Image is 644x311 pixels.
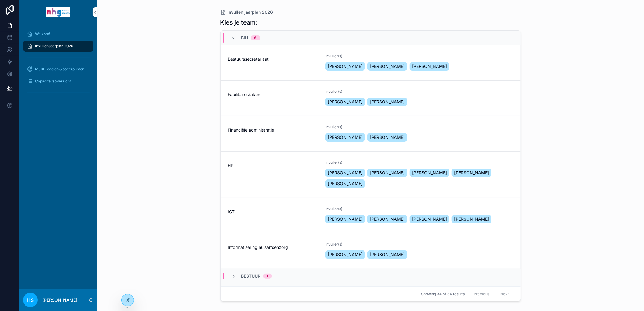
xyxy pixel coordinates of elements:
[421,292,465,296] span: Showing 34 of 34 results
[328,170,363,176] span: [PERSON_NAME]
[27,296,34,304] span: HS
[325,160,513,165] span: Invuller(s)
[328,134,363,140] span: [PERSON_NAME]
[325,89,513,94] span: Invuller(s)
[228,244,318,250] span: Informatisering huisartsenzorg
[23,28,93,39] a: Welkom!
[328,252,363,258] span: [PERSON_NAME]
[325,125,513,129] span: Invuller(s)
[46,7,70,17] img: App logo
[220,18,258,27] h1: Kies je team:
[370,252,405,258] span: [PERSON_NAME]
[241,35,248,41] span: BIH
[228,9,273,15] span: Invullen jaarplan 2026
[35,32,50,36] span: Welkom!
[228,209,318,215] span: ICT
[454,216,489,222] span: [PERSON_NAME]
[370,216,405,222] span: [PERSON_NAME]
[35,79,71,84] span: Capaciteitsoverzicht
[23,41,93,52] a: Invullen jaarplan 2026
[328,216,363,222] span: [PERSON_NAME]
[325,206,513,211] span: Invuller(s)
[241,273,261,279] span: Bestuur
[35,44,73,48] span: Invullen jaarplan 2026
[221,81,521,116] a: Facilitaire ZakenInvuller(s)[PERSON_NAME][PERSON_NAME]
[325,242,513,247] span: Invuller(s)
[19,24,97,105] div: scrollable content
[328,63,363,69] span: [PERSON_NAME]
[454,170,489,176] span: [PERSON_NAME]
[370,170,405,176] span: [PERSON_NAME]
[370,99,405,105] span: [PERSON_NAME]
[328,181,363,187] span: [PERSON_NAME]
[23,76,93,87] a: Capaciteitsoverzicht
[325,54,513,59] span: Invuller(s)
[228,127,318,133] span: Financiële administratie
[221,152,521,198] a: HRInvuller(s)[PERSON_NAME][PERSON_NAME][PERSON_NAME][PERSON_NAME][PERSON_NAME]
[221,45,521,81] a: BestuurssecretariaatInvuller(s)[PERSON_NAME][PERSON_NAME][PERSON_NAME]
[35,67,84,72] span: MJBP-doelen & speerpunten
[412,63,447,69] span: [PERSON_NAME]
[221,233,521,269] a: Informatisering huisartsenzorgInvuller(s)[PERSON_NAME][PERSON_NAME]
[254,35,257,40] div: 6
[370,63,405,69] span: [PERSON_NAME]
[370,134,405,140] span: [PERSON_NAME]
[328,99,363,105] span: [PERSON_NAME]
[267,274,268,279] div: 1
[221,116,521,152] a: Financiële administratieInvuller(s)[PERSON_NAME][PERSON_NAME]
[412,216,447,222] span: [PERSON_NAME]
[220,9,273,15] a: Invullen jaarplan 2026
[221,198,521,233] a: ICTInvuller(s)[PERSON_NAME][PERSON_NAME][PERSON_NAME][PERSON_NAME]
[228,92,318,98] span: Facilitaire Zaken
[42,297,77,303] p: [PERSON_NAME]
[412,170,447,176] span: [PERSON_NAME]
[23,64,93,75] a: MJBP-doelen & speerpunten
[228,56,318,62] span: Bestuurssecretariaat
[228,162,318,169] span: HR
